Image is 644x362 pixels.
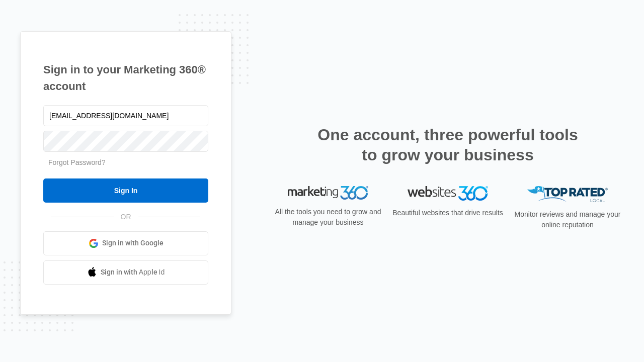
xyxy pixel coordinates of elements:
[314,125,581,165] h2: One account, three powerful tools to grow your business
[43,105,208,126] input: Email
[114,212,138,222] span: OR
[43,178,208,203] input: Sign In
[43,260,208,285] a: Sign in with Apple Id
[272,207,384,228] p: All the tools you need to grow and manage your business
[43,231,208,255] a: Sign in with Google
[43,61,208,95] h1: Sign in to your Marketing 360® account
[391,208,504,218] p: Beautiful websites that drive results
[288,186,368,200] img: Marketing 360
[102,238,164,248] span: Sign in with Google
[511,209,624,230] p: Monitor reviews and manage your online reputation
[101,267,165,278] span: Sign in with Apple Id
[408,186,488,201] img: Websites 360
[48,158,106,166] a: Forgot Password?
[527,186,608,203] img: Top Rated Local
